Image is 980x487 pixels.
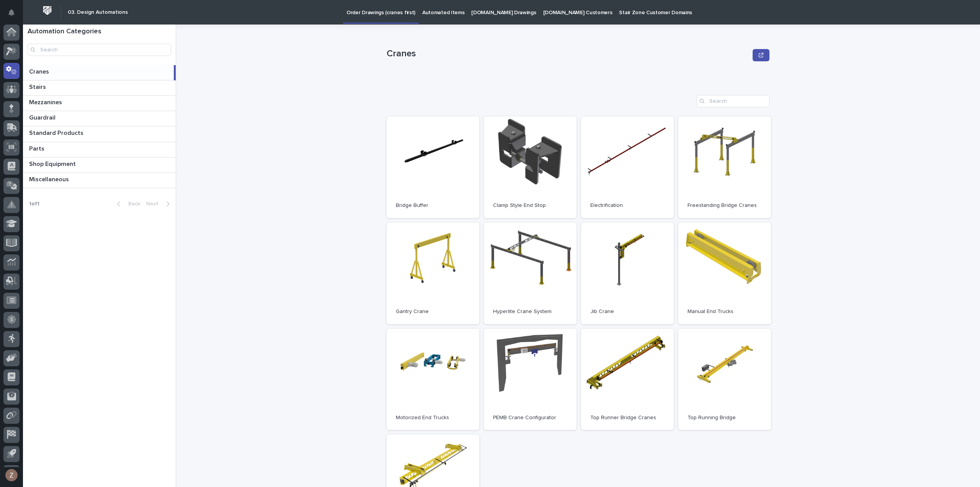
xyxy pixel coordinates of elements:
p: Guardrail [29,113,57,121]
button: Next [143,200,176,207]
h2: 03. Design Automations [68,9,128,16]
a: Standard ProductsStandard Products [23,126,176,142]
a: MezzaninesMezzanines [23,96,176,111]
p: PEMB Crane Configurator [493,415,567,421]
img: Workspace Logo [40,3,54,18]
p: Mezzanines [29,97,64,106]
p: Parts [29,144,46,152]
a: CranesCranes [23,65,176,80]
p: Standard Products [29,128,85,137]
p: Freestanding Bridge Cranes [688,202,762,209]
a: Motorized End Trucks [387,329,479,430]
p: Electrification [590,202,665,209]
p: Bridge Buffer [396,202,470,209]
div: Notifications [10,9,20,21]
p: Shop Equipment [29,159,77,168]
a: PartsParts [23,142,176,157]
a: Freestanding Bridge Cranes [678,116,771,218]
p: Hyperlite Crane System [493,308,567,315]
p: Gantry Crane [396,308,470,315]
button: Notifications [3,5,20,21]
p: Cranes [29,67,51,75]
a: Bridge Buffer [387,116,479,218]
p: Motorized End Trucks [396,415,470,421]
p: Manual End Trucks [688,308,762,315]
a: Top Running Bridge [678,329,771,430]
button: Back [111,200,143,207]
p: Top Runner Bridge Cranes [590,415,665,421]
a: Clamp Style End Stop [484,116,577,218]
a: MiscellaneousMiscellaneous [23,173,176,188]
a: Top Runner Bridge Cranes [581,329,674,430]
input: Search [697,95,769,107]
a: Electrification [581,116,674,218]
a: GuardrailGuardrail [23,111,176,126]
a: Jib Crane [581,223,674,324]
a: Manual End Trucks [678,223,771,324]
a: Hyperlite Crane System [484,223,577,324]
a: StairsStairs [23,80,176,96]
a: Shop EquipmentShop Equipment [23,157,176,173]
p: 1 of 1 [23,195,46,213]
button: users-avatar [3,467,20,483]
p: Clamp Style End Stop [493,202,567,209]
h1: Automation Categories [28,28,171,36]
p: Jib Crane [590,308,665,315]
span: Next [146,201,163,207]
a: Gantry Crane [387,223,479,324]
p: Top Running Bridge [688,415,762,421]
p: Cranes [387,48,750,59]
input: Search [28,44,171,56]
p: Stairs [29,82,47,91]
a: PEMB Crane Configurator [484,329,577,430]
p: Miscellaneous [29,174,70,183]
span: Back [124,201,140,207]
